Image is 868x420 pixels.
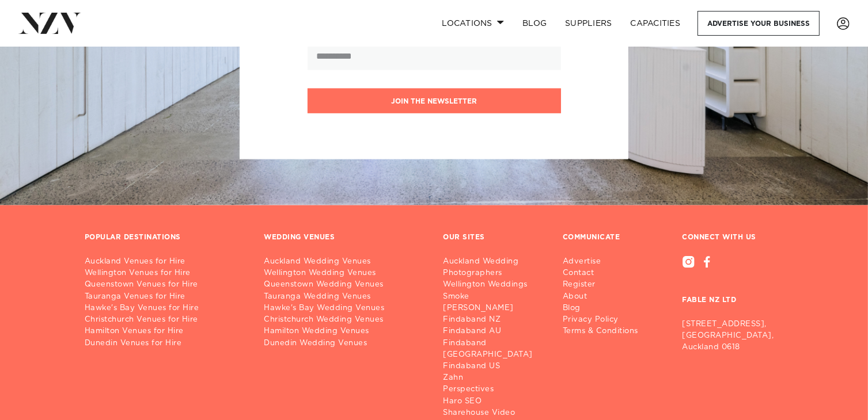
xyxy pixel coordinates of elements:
[85,326,245,337] a: Hamilton Venues for Hire
[264,268,424,279] a: Wellington Wedding Venues
[444,291,545,303] a: Smoke
[264,291,424,303] a: Tauranga Wedding Venues
[683,319,784,353] p: [STREET_ADDRESS], [GEOGRAPHIC_DATA], Auckland 0618
[563,233,620,242] h3: COMMUNICATE
[444,314,545,326] a: Findaband NZ
[85,233,181,242] h3: POPULAR DESTINATIONS
[563,326,647,337] a: Terms & Conditions
[444,338,545,361] a: Findaband [GEOGRAPHIC_DATA]
[264,326,424,337] a: Hamilton Wedding Venues
[85,303,245,314] a: Hawke's Bay Venues for Hire
[683,233,784,242] h3: CONNECT WITH US
[444,384,545,395] a: Perspectives
[264,338,424,349] a: Dunedin Wedding Venues
[563,256,647,268] a: Advertise
[556,11,621,36] a: SUPPLIERS
[563,314,647,326] a: Privacy Policy
[85,314,245,326] a: Christchurch Venues for Hire
[563,268,647,279] a: Contact
[444,279,545,291] a: Wellington Weddings
[85,268,245,279] a: Wellington Venues for Hire
[444,361,545,372] a: Findaband US
[444,326,545,337] a: Findaband AU
[563,303,647,314] a: Blog
[264,314,424,326] a: Christchurch Wedding Venues
[444,256,545,279] a: Auckland Wedding Photographers
[563,291,647,303] a: About
[264,256,424,268] a: Auckland Wedding Venues
[683,268,784,314] h3: FABLE NZ LTD
[85,279,245,291] a: Queenstown Venues for Hire
[433,11,513,36] a: Locations
[698,11,820,36] a: Advertise your business
[444,233,486,242] h3: OUR SITES
[563,279,647,291] a: Register
[444,303,545,314] a: [PERSON_NAME]
[308,89,561,113] button: Join the newsletter
[264,279,424,291] a: Queenstown Wedding Venues
[264,233,335,242] h3: WEDDING VENUES
[444,407,545,419] a: Sharehouse Video
[85,291,245,303] a: Tauranga Venues for Hire
[621,11,690,36] a: Capacities
[18,13,81,33] img: nzv-logo.png
[264,303,424,314] a: Hawke's Bay Wedding Venues
[444,372,545,384] a: Zahn
[444,396,545,407] a: Haro SEO
[85,256,245,268] a: Auckland Venues for Hire
[85,338,245,349] a: Dunedin Venues for Hire
[513,11,556,36] a: BLOG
